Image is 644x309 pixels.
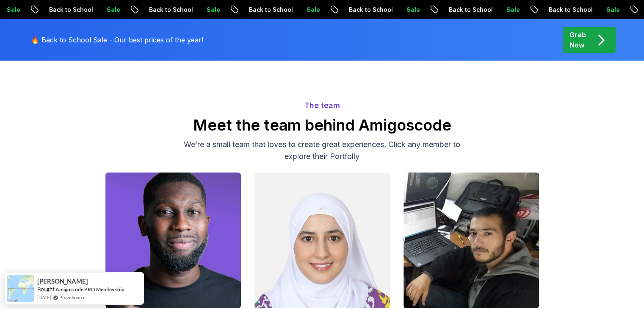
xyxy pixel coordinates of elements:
p: Back to School [539,6,597,14]
p: The team [26,100,619,111]
p: Back to School [40,6,97,14]
span: Bought [37,286,55,292]
img: Nelson Djalo_team [105,173,241,308]
a: Amigoscode PRO Membership [55,286,124,292]
span: [DATE] [37,294,51,301]
p: Grab Now [569,30,586,50]
p: We’re a small team that loves to create great experiences, Click any member to explore their Port... [180,139,464,162]
p: Back to School [240,6,297,14]
p: Back to School [439,6,497,14]
p: Sale [597,6,624,14]
a: ProveSource [59,295,86,300]
img: Ömer Fadil_team [404,173,539,308]
p: Sale [397,6,424,14]
img: provesource social proof notification image [7,275,34,302]
p: Sale [297,6,324,14]
p: Back to School [140,6,197,14]
h2: Meet the team behind Amigoscode [26,117,619,134]
img: Chaimaa Safi_team [254,173,390,308]
p: Sale [497,6,524,14]
p: Sale [197,6,224,14]
p: 🔥 Back to School Sale - Our best prices of the year! [31,35,203,45]
p: Back to School [340,6,397,14]
p: Sale [97,6,124,14]
span: [PERSON_NAME] [37,278,88,285]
